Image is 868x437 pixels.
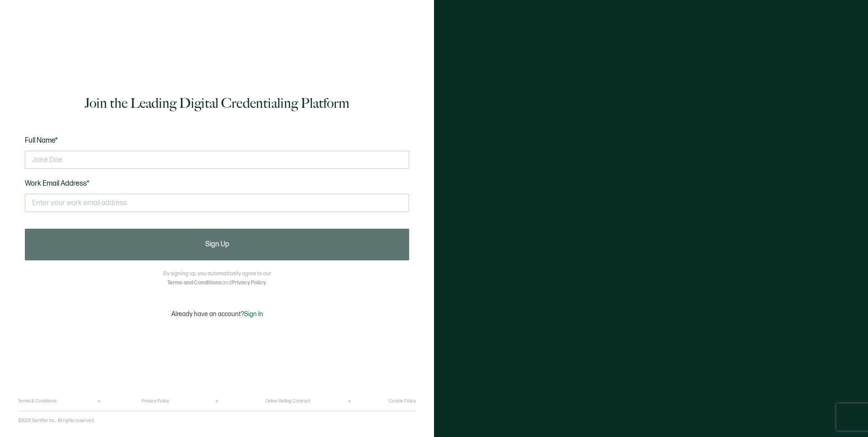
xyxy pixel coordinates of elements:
a: Privacy Policy [231,279,266,286]
a: Privacy Policy [142,399,169,404]
p: ©2025 Sertifier Inc.. All rights reserved. [18,418,95,423]
a: Cookie Policy [389,399,416,404]
a: Terms & Conditions [18,399,57,404]
span: Work Email Address* [25,179,90,188]
span: Sign In [244,310,263,318]
h1: Join the Leading Digital Credentialing Platform [85,94,349,112]
input: Jane Doe [25,151,409,169]
a: Online Selling Contract [265,399,310,404]
span: Sign Up [205,241,229,248]
a: Terms and Conditions [167,279,222,286]
p: Already have an account? [171,310,263,318]
button: Sign Up [25,229,409,260]
p: By signing up, you automatically agree to our and . [163,269,271,288]
input: Enter your work email address [25,194,409,212]
span: Full Name* [25,136,58,145]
